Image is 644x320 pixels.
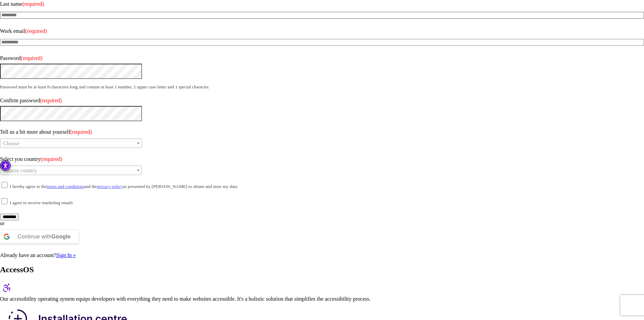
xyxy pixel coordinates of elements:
span: (required) [25,28,47,34]
input: I agree to receive marketing emails [1,198,7,204]
a: privacy policy [97,184,123,189]
span: Choose [3,141,19,146]
a: Sign In » [56,252,76,258]
span: (required) [41,156,62,162]
small: I agree to receive marketing emails [10,200,73,205]
input: I hereby agree to theterms and conditionsand theprivacy policyas presented by [PERSON_NAME] to ob... [1,182,7,188]
span: (required) [40,98,62,103]
small: I hereby agree to the and the as presented by [PERSON_NAME] to obtain and store my data. [10,184,238,189]
a: terms and conditions [47,184,84,189]
span: Choose country [3,168,37,173]
b: Google [51,234,71,239]
span: (required) [22,1,44,7]
span: (required) [21,55,42,61]
span: (required) [70,129,92,135]
div: Continue with [18,230,71,243]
